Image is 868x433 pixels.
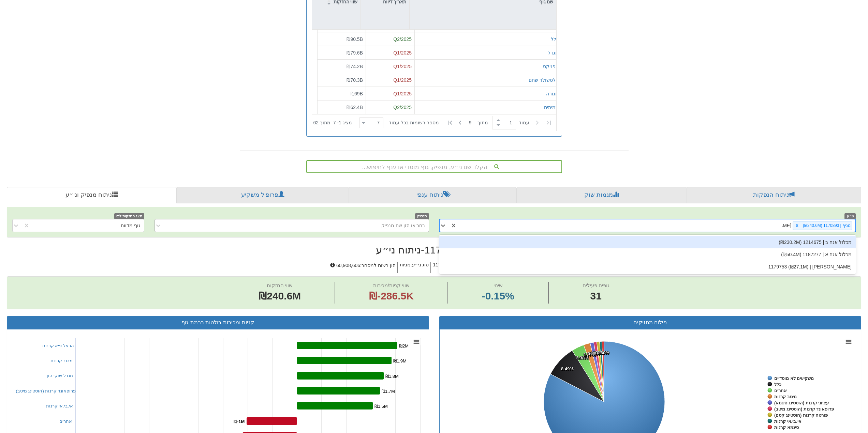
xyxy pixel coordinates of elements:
[46,403,73,408] a: אי.בי.אי קרנות
[544,104,559,111] button: עמיתים
[399,343,409,349] tspan: ₪2M
[774,388,787,393] tspan: אחרים
[50,358,73,363] a: מיטב קרנות
[313,115,352,130] div: ‏מציג 1 - 7 ‏ מתוך 62
[374,404,388,409] tspan: ₪1.5M
[439,236,856,248] div: מכלול אגח ב | 1214675 (₪230.2M)
[774,376,814,381] tspan: משקיעים לא מוסדיים
[307,161,561,172] div: הקלד שם ני״ע, מנפיק, גוף מוסדי או ענף לחיפוש...
[328,262,397,273] h5: הון רשום למסחר : 60,908,606
[373,282,410,288] span: שווי קניות/מכירות
[320,104,363,111] div: ₪62.4B
[774,419,801,424] tspan: אי.בי.אי קרנות
[543,63,559,70] button: הפניקס
[439,261,856,273] div: [PERSON_NAME] | 1179753 (₪27.1M)
[595,350,608,355] tspan: 0.62%
[561,366,574,371] tspan: 8.49%
[397,262,431,273] h5: סוג ני״ע : מניות
[469,119,477,126] span: 9
[415,213,429,219] span: מנפיק
[369,63,412,70] div: Q1/2025
[7,187,177,203] a: ניתוח מנפיק וני״ע
[234,419,245,424] tspan: ₪-1M
[385,374,399,379] tspan: ₪1.8M
[357,115,555,130] div: ‏ מתוך
[584,352,596,357] tspan: 1.77%
[369,49,412,56] div: Q1/2025
[494,282,503,288] span: שינוי
[12,320,424,326] h3: קניות ומכירות בולטות ברמת גוף
[774,406,834,412] tspan: פרופאונד קרנות (הוסטינג מיטב)
[844,213,856,219] span: ני״ע
[590,351,603,356] tspan: 0.80%
[369,36,412,43] div: Q2/2025
[121,222,141,229] div: גוף מדווח
[393,358,407,364] tspan: ₪1.9M
[774,413,828,418] tspan: פורטה קרנות (הוסטינג קסם)
[59,419,72,424] a: אחרים
[774,400,829,405] tspan: עציוני קרנות (הוסטינג סיגמא)
[548,49,559,56] button: מגדל
[114,213,144,219] span: הצג החזקות לפי
[320,77,363,83] div: ₪70.3B
[381,222,425,229] div: בחר או הזן שם מנפיק
[583,282,609,288] span: גופים פעילים
[588,351,600,356] tspan: 0.95%
[320,63,363,70] div: ₪74.2B
[177,187,349,203] a: פרופיל משקיע
[482,289,514,304] span: -0.15%
[576,355,589,360] tspan: 3.38%
[389,119,439,126] span: ‏מספר רשומות בכל עמוד
[546,90,559,97] button: מנורה
[687,187,861,203] a: ניתוח הנפקות
[445,320,856,326] h3: פילוח מחזיקים
[320,36,363,43] div: ₪90.5B
[430,262,472,273] h5: מס' ני״ע : 1170893
[320,49,363,56] div: ₪79.6B
[774,394,797,399] tspan: מיטב קרנות
[320,90,363,97] div: ₪69B
[16,388,76,393] a: פרופאונד קרנות (הוסטינג מיטב)
[774,382,781,387] tspan: כלל
[7,244,861,256] h2: מניף | 1170893 - ניתוח ני״ע
[369,104,412,111] div: Q2/2025
[369,290,414,301] span: ₪-286.5K
[267,282,293,288] span: שווי החזקות
[519,119,529,126] span: ‏עמוד
[369,77,412,83] div: Q1/2025
[382,389,395,394] tspan: ₪1.7M
[349,187,516,203] a: ניתוח ענפי
[369,90,412,97] div: Q1/2025
[583,289,609,304] span: 31
[597,350,609,355] tspan: 0.60%
[529,77,559,83] button: אלטשולר שחם
[593,351,605,356] tspan: 0.76%
[551,36,559,43] button: כלל
[774,425,799,430] tspan: סיגמא קרנות
[259,290,301,301] span: ₪240.6M
[47,373,73,378] a: מגדל שוקי הון
[801,222,852,230] div: מניף | 1170893 (₪240.6M)
[439,248,856,261] div: מכלול אגח א | 1187277 (₪50.4M)
[42,343,74,348] a: הראל פיא קרנות
[516,187,687,203] a: מגמות שוק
